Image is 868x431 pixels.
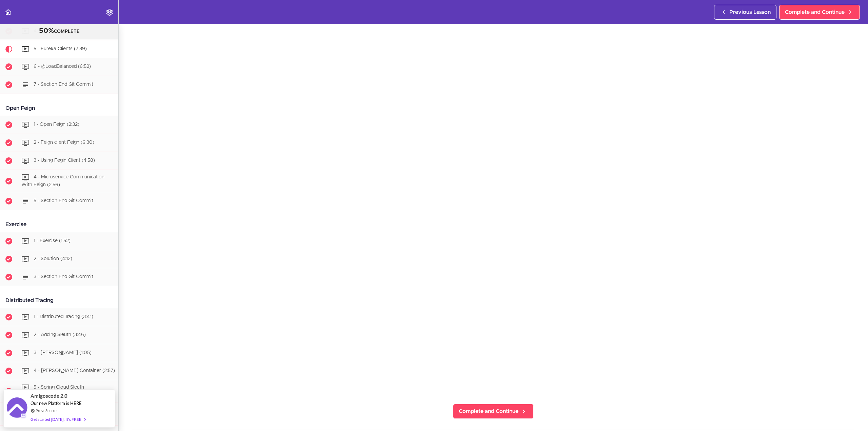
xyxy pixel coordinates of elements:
span: 1 - Exercise (1:52) [34,239,71,243]
div: Get started [DATE]. It's FREE [31,415,85,423]
span: 6 - @LoadBalanced (6:52) [34,64,91,69]
span: Complete and Continue [785,8,845,16]
img: provesource social proof notification image [7,397,27,419]
svg: Settings Menu [105,8,114,16]
span: Complete and Continue [459,407,518,415]
span: Previous Lesson [729,8,771,16]
svg: Back to course curriculum [4,8,12,16]
span: 3 - Section End Git Commit [34,275,93,279]
span: 3 - Using Fegin Client (4:58) [34,158,95,163]
span: 2 - Feign client Feign (6:30) [34,140,94,145]
a: Complete and Continue [779,5,860,20]
span: 2 - Adding Sleuth (3:46) [34,333,86,337]
span: 7 - Section End Git Commit [34,82,93,87]
span: 5 - Eureka Clients (7:39) [34,46,87,51]
a: ProveSource [36,408,57,413]
span: 3 - [PERSON_NAME] (1:05) [34,351,92,355]
span: Our new Platform is HERE [31,400,82,406]
a: Previous Lesson [714,5,776,20]
span: 4 - [PERSON_NAME] Container (2:57) [34,369,115,373]
div: COMPLETE [8,27,110,36]
a: Complete and Continue [453,404,534,419]
span: 1 - Open Feign (2:32) [34,122,79,127]
span: 5 - Spring Cloud Sleuth [PERSON_NAME] (3:25) [21,385,84,398]
span: Amigoscode 2.0 [31,392,67,400]
span: 50% [39,27,54,34]
span: 4 - Microservice Communication With Feign (2:56) [21,175,104,187]
span: 1 - Distributed Tracing (3:41) [34,315,93,319]
span: 5 - Section End Git Commit [34,199,93,203]
span: 2 - Solution (4:12) [34,257,72,261]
